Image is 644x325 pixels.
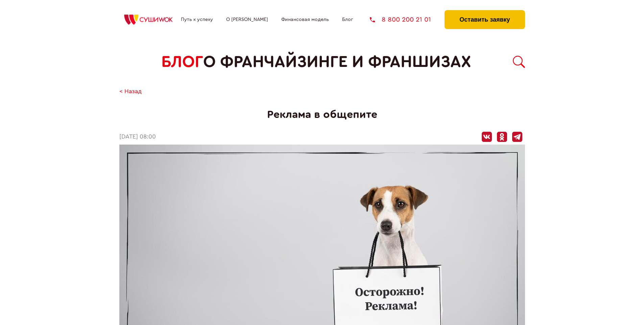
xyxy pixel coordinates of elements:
button: Оставить заявку [445,10,525,29]
time: [DATE] 08:00 [119,133,156,141]
h1: Реклама в общепите [119,108,525,121]
a: Финансовая модель [281,17,329,22]
span: 8 800 200 21 01 [382,16,431,23]
span: БЛОГ [161,53,203,71]
a: < Назад [119,88,142,95]
span: о франчайзинге и франшизах [203,53,471,71]
a: Блог [342,17,353,22]
a: 8 800 200 21 01 [370,16,431,23]
a: О [PERSON_NAME] [226,17,268,22]
a: Путь к успеху [181,17,213,22]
